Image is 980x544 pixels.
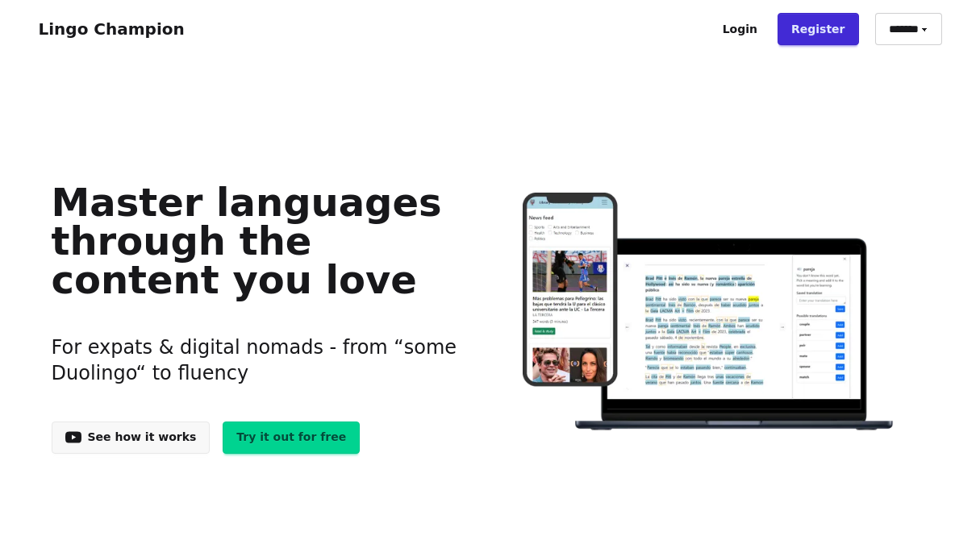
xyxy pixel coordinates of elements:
[223,421,360,454] a: Try it out for free
[52,315,465,405] h3: For expats & digital nomads - from “some Duolingo“ to fluency
[709,13,771,45] a: Login
[52,421,211,454] a: See how it works
[52,183,465,299] h1: Master languages through the content you love
[490,193,928,434] img: Learn languages online
[778,13,859,45] a: Register
[39,19,185,39] a: Lingo Champion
